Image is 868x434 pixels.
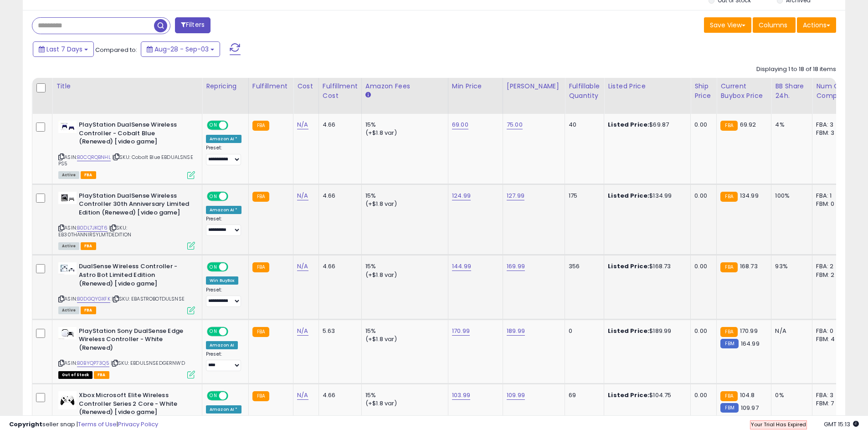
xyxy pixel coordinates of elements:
[720,82,767,101] div: Current Buybox Price
[206,135,241,143] div: Amazon AI *
[46,45,82,54] span: Last 7 Days
[58,242,79,250] span: All listings currently available for purchase on Amazon
[704,17,751,33] button: Save View
[297,391,308,400] a: N/A
[608,391,683,399] div: $104.75
[58,327,195,378] div: ASIN:
[81,306,96,314] span: FBA
[58,121,77,133] img: 31+WbET2f9L._SL40_.jpg
[206,216,241,236] div: Preset:
[365,327,441,335] div: 15%
[694,262,709,271] div: 0.00
[608,120,649,129] b: Listed Price:
[720,327,737,337] small: FBA
[33,41,94,57] button: Last 7 Days
[206,287,241,307] div: Preset:
[227,122,241,129] span: OFF
[507,262,525,271] a: 169.99
[608,192,683,200] div: $134.99
[775,327,805,335] div: N/A
[227,327,241,335] span: OFF
[79,192,190,220] b: PlayStation DualSense Wireless Controller 30th Anniversary Limited Edition (Renewed) [video game]
[323,327,354,335] div: 5.63
[720,262,737,272] small: FBA
[720,121,737,131] small: FBA
[365,335,441,343] div: (+$1.8 var)
[323,391,354,399] div: 4.66
[365,391,441,399] div: 15%
[365,129,441,137] div: (+$1.8 var)
[323,192,354,200] div: 4.66
[720,192,737,202] small: FBA
[720,339,738,348] small: FBM
[297,82,315,91] div: Cost
[775,391,805,399] div: 0%
[58,192,195,249] div: ASIN:
[797,17,836,33] button: Actions
[58,306,79,314] span: All listings currently available for purchase on Amazon
[77,295,110,303] a: B0DGQYGXFK
[740,191,759,200] span: 134.99
[608,327,649,335] b: Listed Price:
[816,262,846,271] div: FBA: 2
[720,403,738,413] small: FBM
[740,327,758,335] span: 170.99
[79,327,190,355] b: PlayStation Sony DualSense Edge Wireless Controller - White (Renewed)
[452,82,499,91] div: Min Price
[816,271,846,279] div: FBM: 2
[58,153,193,167] span: | SKU: Cobalt Blue EBDUALSNSE PS5
[608,327,683,335] div: $189.99
[365,262,441,271] div: 15%
[753,17,796,33] button: Columns
[58,371,92,379] span: All listings that are currently out of stock and unavailable for purchase on Amazon
[775,192,805,200] div: 100%
[569,327,597,335] div: 0
[206,206,241,214] div: Amazon AI *
[694,391,709,399] div: 0.00
[252,121,269,131] small: FBA
[740,120,756,129] span: 69.92
[58,262,195,313] div: ASIN:
[365,271,441,279] div: (+$1.8 var)
[297,262,308,271] a: N/A
[694,82,713,101] div: Ship Price
[775,262,805,271] div: 93%
[741,339,760,348] span: 164.99
[452,120,468,129] a: 69.00
[206,405,241,414] div: Amazon AI *
[95,46,137,54] span: Compared to:
[81,171,96,179] span: FBA
[816,391,846,399] div: FBA: 3
[452,327,470,336] a: 170.99
[452,391,470,400] a: 103.99
[759,20,787,30] span: Columns
[79,121,190,148] b: PlayStation DualSense Wireless Controller - Cobalt Blue (Renewed) [video game]
[252,82,289,91] div: Fulfillment
[154,45,209,54] span: Aug-28 - Sep-03
[507,327,525,336] a: 189.99
[741,403,759,412] span: 109.97
[112,295,185,302] span: | SKU: EBASTROBOTDULSNSE
[206,351,241,372] div: Preset:
[507,391,525,400] a: 109.99
[297,327,308,336] a: N/A
[206,145,241,165] div: Preset:
[208,392,219,400] span: ON
[507,120,523,129] a: 75.00
[751,421,806,428] span: Your Trial Has Expired
[507,191,524,200] a: 127.99
[297,120,308,129] a: N/A
[365,200,441,208] div: (+$1.8 var)
[206,82,245,91] div: Repricing
[365,82,444,91] div: Amazon Fees
[118,420,158,429] a: Privacy Policy
[78,420,117,429] a: Terms of Use
[9,420,158,429] div: seller snap | |
[569,192,597,200] div: 175
[227,263,241,271] span: OFF
[206,276,238,285] div: Win BuyBox
[816,200,846,208] div: FBM: 0
[77,359,109,367] a: B0BYQP73Q5
[94,371,109,379] span: FBA
[81,242,96,250] span: FBA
